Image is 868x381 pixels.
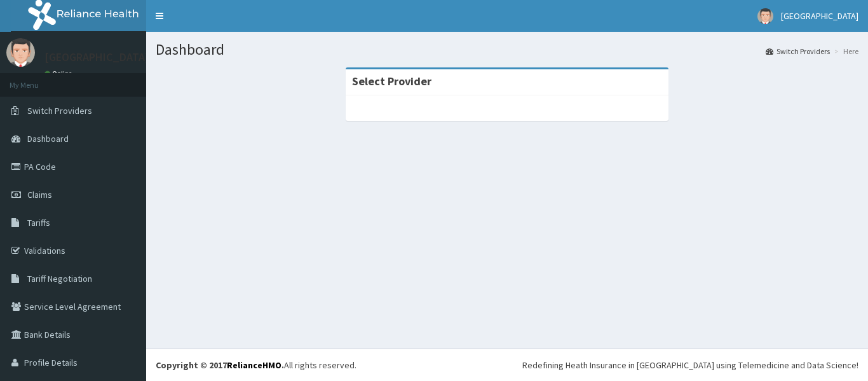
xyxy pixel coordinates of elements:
strong: Copyright © 2017 . [156,359,284,371]
span: Tariffs [27,217,50,228]
li: Here [831,46,858,57]
div: Redefining Heath Insurance in [GEOGRAPHIC_DATA] using Telemedicine and Data Science! [522,359,858,371]
a: Switch Providers [766,46,830,57]
span: Claims [27,189,52,200]
a: Online [44,69,75,78]
strong: Select Provider [352,74,431,88]
a: RelianceHMO [227,359,281,371]
span: [GEOGRAPHIC_DATA] [781,10,858,22]
h1: Dashboard [156,41,858,58]
p: [GEOGRAPHIC_DATA] [44,52,149,63]
footer: All rights reserved. [146,349,868,381]
span: Switch Providers [27,105,92,116]
span: Tariff Negotiation [27,273,92,284]
img: User Image [6,38,35,67]
img: User Image [757,8,773,24]
span: Dashboard [27,133,69,144]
